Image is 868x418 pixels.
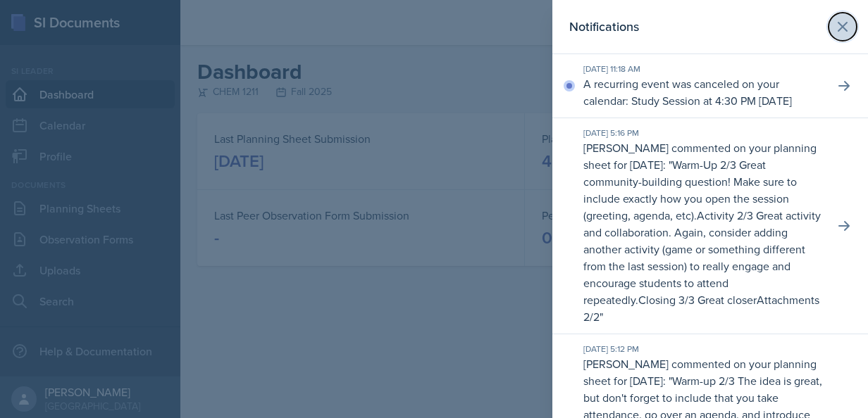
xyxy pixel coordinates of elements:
[569,17,639,37] h2: Notifications
[583,139,823,325] p: [PERSON_NAME] commented on your planning sheet for [DATE]: " "
[583,157,797,223] p: Warm-Up 2/3 Great community-building question! Make sure to include exactly how you open the sess...
[583,343,823,355] div: [DATE] 5:12 PM
[583,63,823,75] div: [DATE] 11:18 AM
[583,127,823,139] div: [DATE] 5:16 PM
[583,208,821,308] p: Activity 2/3 Great activity and collaboration. Again, consider adding another activity (game or s...
[638,292,757,308] p: Closing 3/3 Great closer
[583,75,823,109] p: A recurring event was canceled on your calendar: Study Session at 4:30 PM [DATE]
